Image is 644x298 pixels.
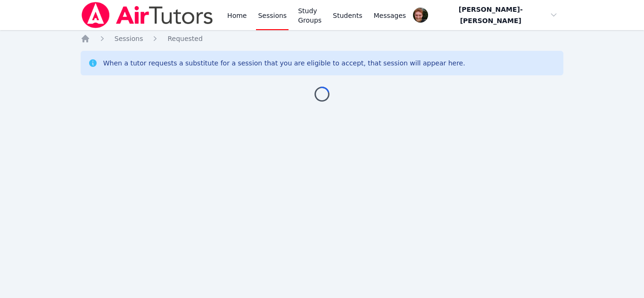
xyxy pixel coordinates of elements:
[115,35,143,42] span: Sessions
[115,34,143,43] a: Sessions
[167,34,202,43] a: Requested
[103,58,465,68] div: When a tutor requests a substitute for a session that you are eligible to accept, that session wi...
[81,34,564,43] nav: Breadcrumb
[374,11,406,20] span: Messages
[81,2,214,28] img: Air Tutors
[167,35,202,42] span: Requested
